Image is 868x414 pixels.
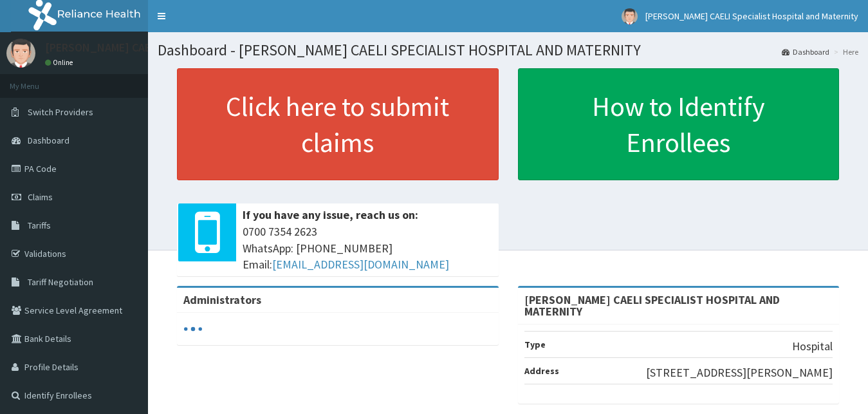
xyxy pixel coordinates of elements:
[272,257,449,272] a: [EMAIL_ADDRESS][DOMAIN_NAME]
[177,68,499,180] a: Click here to submit claims
[524,365,559,377] b: Address
[45,42,329,53] p: [PERSON_NAME] CAELI Specialist Hospital and Maternity
[792,338,833,355] p: Hospital
[243,207,418,222] b: If you have any issue, reach us on:
[524,292,780,319] strong: [PERSON_NAME] CAELI SPECIALIST HOSPITAL AND MATERNITY
[158,42,858,59] h1: Dashboard - [PERSON_NAME] CAELI SPECIALIST HOSPITAL AND MATERNITY
[28,191,53,203] span: Claims
[782,46,829,57] a: Dashboard
[518,68,840,180] a: How to Identify Enrollees
[831,46,858,57] li: Here
[524,339,546,350] b: Type
[28,135,69,146] span: Dashboard
[45,58,76,67] a: Online
[646,364,833,381] p: [STREET_ADDRESS][PERSON_NAME]
[622,8,638,24] img: User Image
[28,220,51,231] span: Tariffs
[6,39,35,68] img: User Image
[28,276,93,288] span: Tariff Negotiation
[243,223,492,273] span: 0700 7354 2623 WhatsApp: [PHONE_NUMBER] Email:
[28,106,93,118] span: Switch Providers
[183,292,261,307] b: Administrators
[183,319,203,339] svg: audio-loading
[645,10,858,22] span: [PERSON_NAME] CAELI Specialist Hospital and Maternity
